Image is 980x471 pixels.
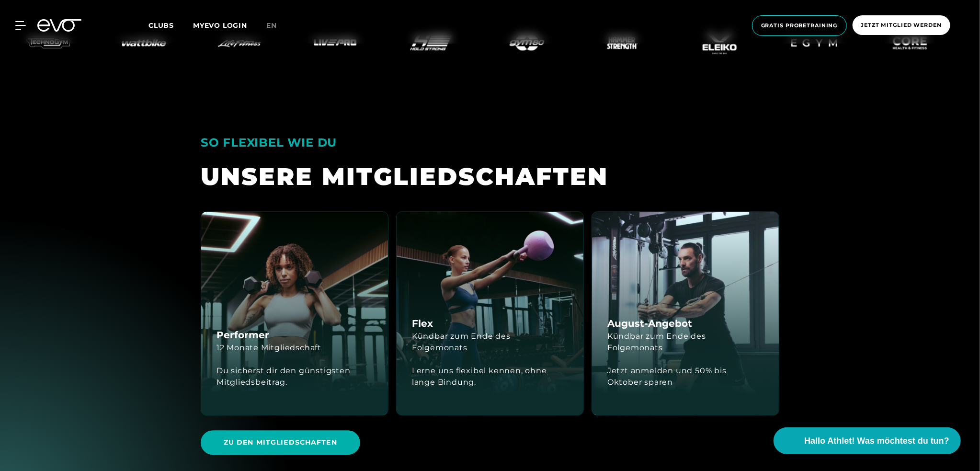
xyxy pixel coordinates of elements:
a: Zu den Mitgliedschaften [201,423,364,462]
h4: Performer [217,328,269,342]
a: Jetzt Mitglied werden [850,15,953,36]
span: Gratis Probetraining [761,22,838,30]
a: MYEVO LOGIN [193,21,247,30]
span: Clubs [148,21,174,30]
div: Kündbar zum Ende des Folgemonats [607,331,763,354]
a: Clubs [148,21,193,30]
span: Zu den Mitgliedschaften [224,437,337,448]
a: Gratis Probetraining [749,15,850,36]
h4: August-Angebot [607,316,692,331]
button: Hallo Athlet! Was möchtest du tun? [774,427,961,454]
div: 12 Monate Mitgliedschaft [217,342,321,354]
a: en [266,20,288,31]
span: Hallo Athlet! Was möchtest du tun? [804,435,949,448]
h4: Flex [412,316,433,331]
div: Kündbar zum Ende des Folgemonats [412,331,568,354]
div: Lerne uns flexibel kennen, ohne lange Bindung. [412,365,568,388]
div: Jetzt anmelden und 50% bis Oktober sparen [607,365,763,388]
div: Du sicherst dir den günstigsten Mitgliedsbeitrag. [217,365,373,388]
span: Jetzt Mitglied werden [861,21,942,29]
div: UNSERE MITGLIED­SCHAFTEN [201,161,779,192]
span: en [266,21,277,30]
div: SO FLEXIBEL WIE DU [201,131,779,154]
